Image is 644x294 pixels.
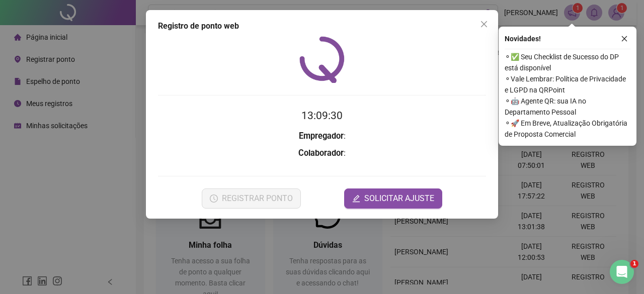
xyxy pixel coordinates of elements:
[476,16,492,32] button: Close
[505,33,541,44] span: Novidades !
[505,51,630,73] span: ⚬ ✅ Seu Checklist de Sucesso do DP está disponível
[630,260,638,268] span: 1
[298,148,344,158] strong: Colaborador
[202,188,301,209] button: REGISTRAR PONTO
[505,118,630,140] span: ⚬ 🚀 Em Breve, Atualização Obrigatória de Proposta Comercial
[352,194,360,203] span: edit
[480,20,488,28] span: close
[610,260,634,284] iframe: Intercom live chat
[344,188,442,209] button: editSOLICITAR AJUSTE
[299,131,344,141] strong: Empregador
[158,147,486,160] h3: :
[505,95,630,118] span: ⚬ 🤖 Agente QR: sua IA no Departamento Pessoal
[364,192,434,205] span: SOLICITAR AJUSTE
[158,130,486,143] h3: :
[505,73,630,95] span: ⚬ Vale Lembrar: Política de Privacidade e LGPD na QRPoint
[301,110,343,122] time: 13:09:30
[158,20,486,32] div: Registro de ponto web
[621,35,628,42] span: close
[299,36,345,83] img: QRPoint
